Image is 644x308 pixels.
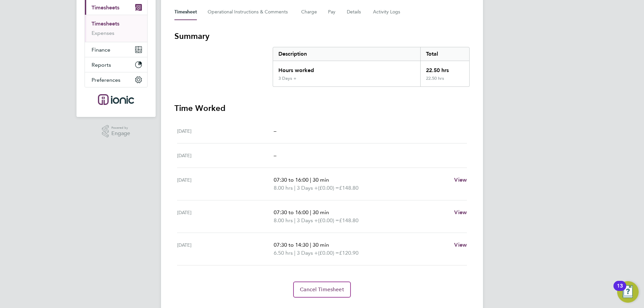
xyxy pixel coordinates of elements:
a: Timesheets [92,20,119,27]
div: Hours worked [273,61,420,76]
button: Details [347,4,362,20]
span: 30 min [313,209,329,215]
button: Finance [85,42,147,57]
span: Finance [92,47,110,53]
span: 07:30 to 16:00 [274,177,309,183]
span: 8.00 hrs [274,217,293,224]
span: Cancel Timesheet [300,286,344,293]
span: View [454,177,467,183]
span: 3 Days + [297,217,318,225]
span: £148.80 [339,185,359,191]
div: [DATE] [177,176,274,192]
span: 3 Days + [297,249,318,257]
div: [DATE] [177,241,274,257]
span: | [310,177,311,183]
div: [DATE] [177,127,274,135]
span: | [310,209,311,215]
span: 30 min [313,177,329,183]
span: (£0.00) = [318,250,339,256]
button: Open Resource Center, 13 new notifications [617,281,639,303]
span: (£0.00) = [318,185,339,191]
span: 3 Days + [297,184,318,192]
h3: Summary [174,31,470,42]
span: | [310,242,311,248]
span: Powered by [111,125,130,131]
img: ionic-logo-retina.png [98,94,134,105]
button: Reports [85,57,147,72]
span: View [454,242,467,248]
div: Timesheets [85,15,147,42]
span: | [294,217,296,224]
span: 07:30 to 14:30 [274,242,309,248]
span: 6.50 hrs [274,250,293,256]
span: Reports [92,62,111,68]
span: Preferences [92,77,120,83]
a: View [454,176,467,184]
span: £120.90 [339,250,359,256]
button: Charge [301,4,317,20]
a: Expenses [92,30,114,36]
span: 30 min [313,242,329,248]
span: Engage [111,131,130,136]
span: 8.00 hrs [274,185,293,191]
span: | [294,250,296,256]
h3: Time Worked [174,103,470,114]
button: Cancel Timesheet [293,282,351,298]
div: Total [420,47,469,61]
button: Timesheet [174,4,197,20]
span: £148.80 [339,217,359,224]
span: (£0.00) = [318,217,339,224]
div: 22.50 hrs [420,76,469,86]
div: 22.50 hrs [420,61,469,76]
a: Go to home page [85,94,148,105]
div: [DATE] [177,151,274,160]
div: Summary [273,47,470,87]
div: [DATE] [177,208,274,225]
button: Pay [328,4,336,20]
div: Description [273,47,420,61]
a: View [454,241,467,249]
a: View [454,208,467,217]
span: View [454,209,467,215]
a: Powered byEngage [102,125,130,138]
div: 13 [617,286,623,295]
button: Activity Logs [373,4,401,20]
span: 07:30 to 16:00 [274,209,309,215]
button: Operational Instructions & Comments [208,4,290,20]
button: Preferences [85,72,147,87]
span: – [274,128,276,134]
span: | [294,185,296,191]
section: Timesheet [174,31,470,298]
div: 3 Days + [278,76,297,81]
span: – [274,152,276,159]
span: Timesheets [92,4,119,11]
